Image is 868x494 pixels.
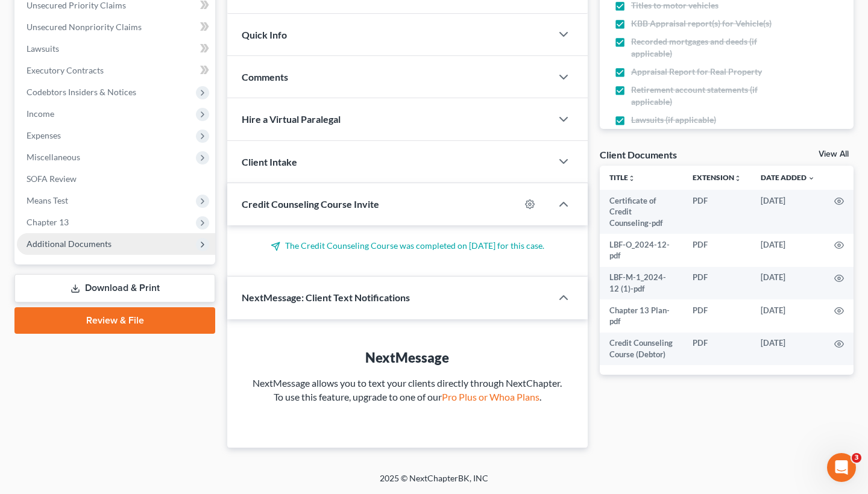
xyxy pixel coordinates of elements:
span: Additional Documents [27,239,112,249]
td: [DATE] [751,267,825,300]
span: Means Test [27,195,68,205]
span: Miscellaneous [27,152,80,162]
td: [DATE] [751,190,825,234]
td: [DATE] [751,333,825,366]
td: [DATE] [751,299,825,333]
span: Lawsuits [27,43,59,54]
td: LBF-O_2024-12-pdf [600,234,683,267]
a: Date Added expand_more [761,173,815,182]
td: PDF [683,299,751,333]
span: Recorded mortgages and deeds (if applicable) [631,36,780,60]
iframe: Intercom live chat [827,453,856,482]
span: Expenses [27,130,61,140]
td: LBF-M-1_2024-12 (1)-pdf [600,267,683,300]
span: KBB Appraisal report(s) for Vehicle(s) [631,17,772,30]
span: Quick Info [242,29,287,40]
span: Credit Counseling Course Invite [242,198,379,210]
span: Appraisal Report for Real Property [631,66,762,78]
span: Hire a Virtual Paralegal [242,113,341,125]
span: Comments [242,71,288,83]
td: Chapter 13 Plan-pdf [600,299,683,333]
i: unfold_more [734,175,741,182]
a: Unsecured Nonpriority Claims [17,16,215,38]
div: Client Documents [600,148,677,161]
span: SOFA Review [27,174,77,184]
span: Executory Contracts [27,65,104,75]
p: NextMessage allows you to text your clients directly through NextChapter. To use this feature, up... [251,377,564,404]
a: Titleunfold_more [609,173,635,182]
span: NextMessage: Client Text Notifications [242,292,410,303]
a: View All [819,150,849,158]
span: 3 [852,453,861,463]
a: Extensionunfold_more [693,173,741,182]
span: Lawsuits (if applicable) [631,114,716,126]
span: Unsecured Nonpriority Claims [27,22,142,32]
td: Certificate of Credit Counseling-pdf [600,190,683,234]
a: SOFA Review [17,168,215,190]
a: Review & File [14,307,215,334]
a: Lawsuits [17,38,215,60]
span: Chapter 13 [27,217,69,227]
td: [DATE] [751,234,825,267]
td: PDF [683,333,751,366]
span: Retirement account statements (if applicable) [631,84,780,108]
i: unfold_more [628,175,635,182]
div: 2025 © NextChapterBK, INC [90,472,778,494]
i: expand_more [808,175,815,182]
a: Download & Print [14,274,215,302]
td: PDF [683,267,751,300]
td: PDF [683,190,751,234]
p: The Credit Counseling Course was completed on [DATE] for this case. [242,240,573,252]
span: Income [27,108,54,119]
span: Codebtors Insiders & Notices [27,87,136,97]
td: Credit Counseling Course (Debtor) [600,333,683,366]
span: Client Intake [242,156,297,167]
td: PDF [683,234,751,267]
a: Pro Plus or Whoa Plans [442,391,539,402]
a: Executory Contracts [17,60,215,81]
div: NextMessage [251,348,564,367]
